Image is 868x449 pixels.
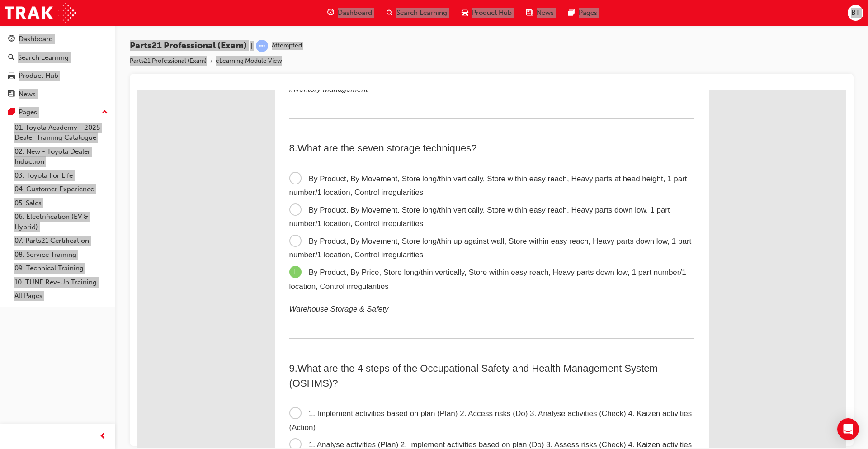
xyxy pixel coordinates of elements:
[19,34,53,44] div: Dashboard
[379,4,454,22] a: search-iconSearch Learning
[11,261,112,275] a: 09. Technical Training
[11,248,112,262] a: 08. Service Training
[256,40,268,52] span: learningRecordVerb_ATTEMPT-icon
[4,104,112,121] button: Pages
[216,56,282,66] li: eLearning Module View
[160,52,340,64] span: What are the seven storage techniques?
[11,289,112,303] a: All Pages
[152,319,555,342] span: 1. Implement activities based on plan (Plan) 2. Access risks (Do) 3. Analyse activities (Check) 4...
[320,4,379,22] a: guage-iconDashboard
[526,7,533,19] span: news-icon
[5,3,76,23] img: Trak
[338,8,372,18] span: Dashboard
[8,109,15,117] span: pages-icon
[152,273,158,284] span: 9
[454,4,519,22] a: car-iconProduct Hub
[152,350,555,373] span: 1. Analyse activities (Plan) 2. Implement activities based on plan (Do) 3. Assess risks (Check) 4...
[8,35,15,43] span: guage-icon
[4,67,112,84] a: Product Hub
[130,57,207,65] a: Parts21 Professional (Exam)
[158,52,160,64] span: .
[152,178,549,201] span: By Product, By Price, Store long/thin vertically, Store within easy reach, Heavy parts down low, ...
[4,31,112,47] a: Dashboard
[4,29,112,104] button: DashboardSearch LearningProduct HubNews
[152,116,533,138] span: By Product, By Movement, Store long/thin vertically, Store within easy reach, Heavy parts down lo...
[472,8,512,18] span: Product Hub
[18,52,69,63] div: Search Learning
[11,145,112,169] a: 02. New - Toyota Dealer Induction
[11,182,112,196] a: 04. Customer Experience
[8,90,15,99] span: news-icon
[11,196,112,210] a: 05. Sales
[152,215,252,223] em: Warehouse Storage & Safety
[272,42,302,50] div: Attempted
[327,7,334,19] span: guage-icon
[152,85,550,107] span: By Product, By Movement, Store long/thin vertically, Store within easy reach, Heavy parts at head...
[4,86,112,103] a: News
[250,41,252,51] span: |
[19,71,58,81] div: Product Hub
[537,8,554,18] span: News
[11,234,112,248] a: 07. Parts21 Certification
[8,54,14,62] span: search-icon
[11,169,112,183] a: 03. Toyota For Life
[152,52,158,64] span: 8
[11,210,112,234] a: 06. Electrification (EV & Hybrid)
[11,275,112,289] a: 10. TUNE Rev-Up Training
[152,147,555,170] span: By Product, By Movement, Store long/thin up against wall, Store within easy reach, Heavy parts do...
[387,7,393,19] span: search-icon
[102,107,108,118] span: up-icon
[396,8,447,18] span: Search Learning
[462,7,468,19] span: car-icon
[519,4,561,22] a: news-iconNews
[130,41,247,51] span: Parts21 Professional (Exam)
[568,7,575,19] span: pages-icon
[19,107,37,118] div: Pages
[19,89,36,99] div: News
[848,5,863,21] button: BT
[837,418,859,440] div: Open Intercom Messenger
[579,8,597,18] span: Pages
[11,121,112,145] a: 01. Toyota Academy - 2025 Dealer Training Catalogue
[561,4,604,22] a: pages-iconPages
[99,431,106,442] span: prev-icon
[158,273,160,284] span: .
[851,8,860,18] span: BT
[8,72,15,80] span: car-icon
[152,273,521,299] span: What are the 4 steps of the Occupational Safety and Health Management System (OSHMS)?
[4,49,112,66] a: Search Learning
